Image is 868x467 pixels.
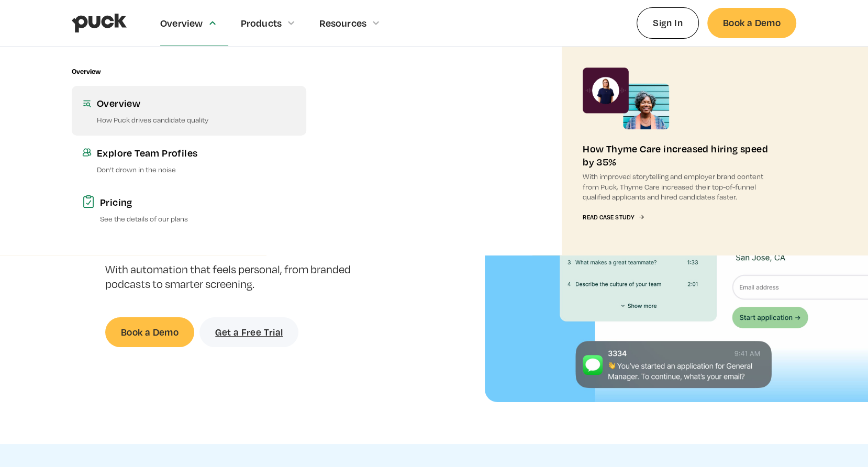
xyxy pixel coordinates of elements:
[199,317,298,347] a: Get a Free Trial
[97,146,296,159] div: Explore Team Profiles
[100,214,296,224] p: See the details of our plans
[160,17,203,29] div: Overview
[707,8,796,38] a: Book a Demo
[72,136,306,185] a: Explore Team ProfilesDon’t drown in the noise
[72,185,306,234] a: PricingSee the details of our plans
[583,142,775,168] div: How Thyme Care increased hiring speed by 35%
[105,317,194,347] a: Book a Demo
[100,195,296,208] div: Pricing
[72,68,101,75] div: Overview
[637,7,699,38] a: Sign In
[97,115,296,125] p: How Puck drives candidate quality
[583,171,775,202] p: With improved storytelling and employer brand content from Puck, Thyme Care increased their top-o...
[72,86,306,135] a: OverviewHow Puck drives candidate quality
[97,96,296,109] div: Overview
[562,47,796,255] a: How Thyme Care increased hiring speed by 35%With improved storytelling and employer brand content...
[583,214,634,221] div: Read Case Study
[319,17,366,29] div: Resources
[97,164,296,174] p: Don’t drown in the noise
[241,17,282,29] div: Products
[105,262,354,293] p: With automation that feels personal, from branded podcasts to smarter screening.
